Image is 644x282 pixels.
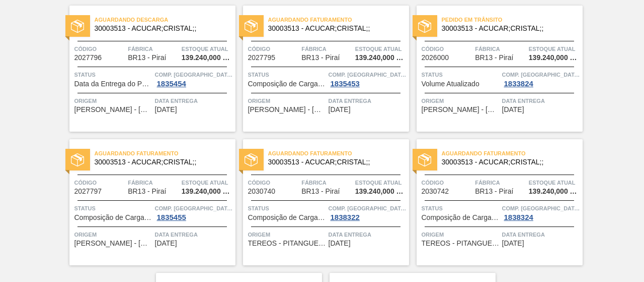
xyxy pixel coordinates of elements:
span: Estoque atual [355,44,407,54]
span: 30003513 - ACUCAR;CRISTAL;; [95,25,227,32]
span: Comp. Carga [155,70,233,80]
span: TEREOS - PITANGUEIRAS (SP) [248,240,326,247]
span: 30003513 - ACUCAR;CRISTAL;; [442,25,575,32]
a: statusAguardando Descarga30003513 - ACUCAR;CRISTAL;;Código2027796FábricaBR13 - PiraíEstoque atual... [62,6,235,132]
a: statusAguardando Faturamento30003513 - ACUCAR;CRISTAL;;Código2027795FábricaBR13 - PiraíEstoque at... [235,6,409,132]
span: Status [422,70,500,80]
img: status [71,153,84,166]
span: 30003513 - ACUCAR;CRISTAL;; [95,158,227,166]
span: Composição de Carga Aceita [74,214,152,221]
span: Data entrega [329,96,407,106]
span: NARDINI - VISTA ALEGRE DO ALTO (SP) [74,240,152,247]
span: 17/09/2025 [329,106,351,114]
span: Comp. Carga [329,203,407,213]
span: Código [422,178,473,188]
span: Origem [422,96,500,106]
span: Data da Entrega do Pedido Atrasada [74,80,152,88]
a: statusAguardando Faturamento30003513 - ACUCAR;CRISTAL;;Código2027797FábricaBR13 - PiraíEstoque at... [62,139,235,265]
span: Aguardando Faturamento [268,148,409,158]
a: Comp. [GEOGRAPHIC_DATA]1838324 [502,203,580,221]
span: 30003513 - ACUCAR;CRISTAL;; [268,158,401,166]
span: 30003513 - ACUCAR;CRISTAL;; [442,158,575,166]
span: Volume Atualizado [422,80,479,88]
span: Fábrica [475,44,526,54]
div: 1838324 [502,213,535,221]
span: Status [248,70,326,80]
img: status [245,153,258,166]
a: Comp. [GEOGRAPHIC_DATA]1835455 [155,203,233,221]
span: NARDINI - VISTA ALEGRE DO ALTO (SP) [248,106,326,114]
span: Estoque atual [182,178,233,188]
span: Fábrica [128,178,179,188]
span: Status [74,203,152,213]
span: Status [248,203,326,213]
span: Estoque atual [529,178,580,188]
span: Composição de Carga Aceita [422,214,500,221]
span: 139.240,000 KG [529,54,580,62]
span: BR13 - Piraí [301,188,340,195]
a: Comp. [GEOGRAPHIC_DATA]1838322 [329,203,407,221]
img: status [418,153,431,166]
span: BR13 - Piraí [301,54,340,62]
span: 2027797 [74,188,102,195]
div: 1835454 [155,80,188,88]
span: 30003513 - ACUCAR;CRISTAL;; [268,25,401,32]
span: Fábrica [475,178,526,188]
span: Status [74,70,152,80]
span: 139.240,000 KG [355,188,407,195]
span: 19/09/2025 [155,240,177,247]
span: Data entrega [502,230,580,240]
span: Composição de Carga Aceita [248,80,326,88]
span: 17/09/2025 [502,106,524,114]
span: 139.240,000 KG [529,188,580,195]
span: Código [248,44,299,54]
a: statusAguardando Faturamento30003513 - ACUCAR;CRISTAL;;Código2030740FábricaBR13 - PiraíEstoque at... [235,139,409,265]
span: Fábrica [301,178,353,188]
span: BR13 - Piraí [128,54,166,62]
div: 1835455 [155,213,188,221]
span: Aguardando Faturamento [268,15,409,25]
span: 2030740 [248,188,276,195]
span: 2026000 [422,54,449,62]
img: status [245,20,258,33]
a: Comp. [GEOGRAPHIC_DATA]1833824 [502,70,580,88]
span: Código [74,44,126,54]
span: Comp. Carga [502,203,580,213]
span: Estoque atual [355,178,407,188]
span: 22/09/2025 [502,240,524,247]
span: Data entrega [155,96,233,106]
span: Origem [248,230,326,240]
span: Data entrega [155,230,233,240]
img: status [71,20,84,33]
a: statusPedido em Trânsito30003513 - ACUCAR;CRISTAL;;Código2026000FábricaBR13 - PiraíEstoque atual1... [409,6,583,132]
span: 2030742 [422,188,449,195]
span: Aguardando Faturamento [95,148,235,158]
span: Origem [74,96,152,106]
span: Código [74,178,126,188]
span: BR13 - Piraí [128,188,166,195]
span: Fábrica [128,44,179,54]
span: Estoque atual [182,44,233,54]
span: 2027795 [248,54,276,62]
div: 1838322 [329,213,362,221]
a: Comp. [GEOGRAPHIC_DATA]1835453 [329,70,407,88]
span: Aguardando Descarga [95,15,235,25]
span: Origem [422,230,500,240]
span: Fábrica [301,44,353,54]
span: Origem [248,96,326,106]
span: Comp. Carga [502,70,580,80]
span: NARDINI - VISTA ALEGRE DO ALTO (SP) [74,106,152,114]
span: Origem [74,230,152,240]
span: Data entrega [502,96,580,106]
a: Comp. [GEOGRAPHIC_DATA]1835454 [155,70,233,88]
div: 1833824 [502,80,535,88]
span: Pedido em Trânsito [442,15,583,25]
span: Composição de Carga Aceita [248,214,326,221]
span: Código [422,44,473,54]
span: BR13 - Piraí [475,54,513,62]
span: 19/09/2025 [329,240,351,247]
span: Aguardando Faturamento [442,148,583,158]
span: Status [422,203,500,213]
span: Data entrega [329,230,407,240]
span: Código [248,178,299,188]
